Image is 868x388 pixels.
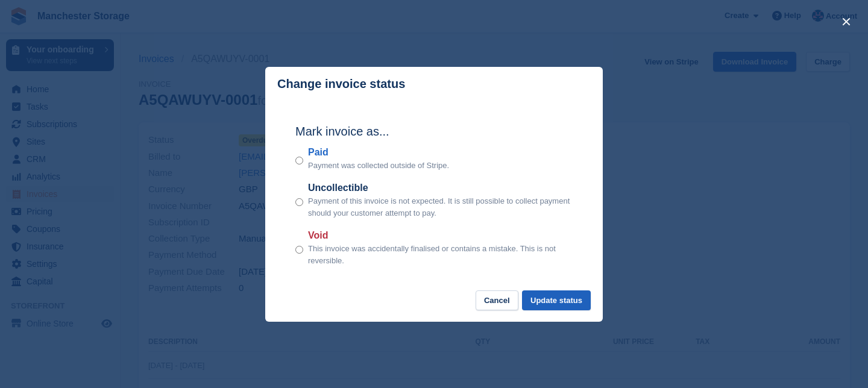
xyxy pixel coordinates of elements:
button: Update status [522,290,591,310]
p: Payment was collected outside of Stripe. [308,160,449,172]
button: close [837,12,856,31]
label: Paid [308,145,449,160]
p: Change invoice status [277,77,405,91]
p: This invoice was accidentally finalised or contains a mistake. This is not reversible. [308,243,573,266]
h2: Mark invoice as... [295,122,573,140]
label: Uncollectible [308,181,573,195]
p: Payment of this invoice is not expected. It is still possible to collect payment should your cust... [308,195,573,219]
label: Void [308,228,573,243]
button: Cancel [476,290,518,310]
